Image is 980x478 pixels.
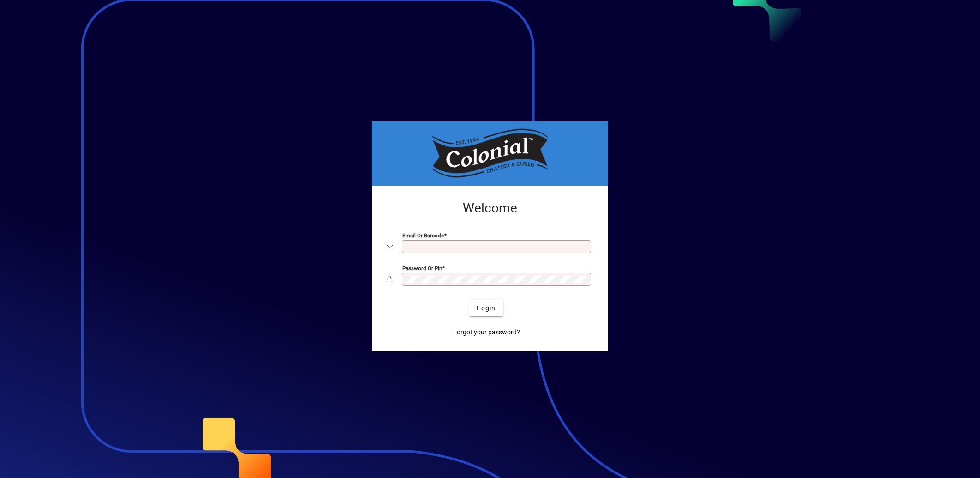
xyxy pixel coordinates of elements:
button: Login [469,300,503,316]
a: Forgot your password? [449,324,524,340]
mat-label: Email or Barcode [402,232,444,239]
span: Forgot your password? [453,327,520,337]
h2: Welcome [387,200,593,216]
span: Login [477,303,496,313]
mat-label: Password or Pin [402,265,442,272]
